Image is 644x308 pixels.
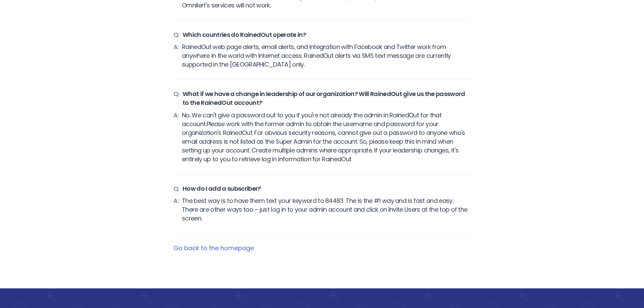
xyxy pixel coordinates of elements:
span: How do I add a subscriber? [183,184,261,193]
span: A: [173,196,179,223]
span: Q: [173,184,180,193]
span: A: [173,43,179,69]
span: Q: [173,30,180,39]
span: No. We can't give a password out to you if you're not already the admin in RainedOut for that acc... [182,111,471,164]
span: Which countries do RainedOut operate in? [183,30,306,39]
span: RainedOut web page alerts, email alerts, and integration with Facebook and Twitter work from anyw... [182,43,471,69]
a: Go back to the homepage [173,244,254,252]
span: A: [173,111,179,164]
span: What if we have a change in leadership of our organization? Will RainedOut give us the password t... [183,90,471,107]
span: Q: [173,90,180,107]
span: The best way is to have them text your keyword to 84483. The is the #1 way and is fast and easy. ... [182,196,471,223]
